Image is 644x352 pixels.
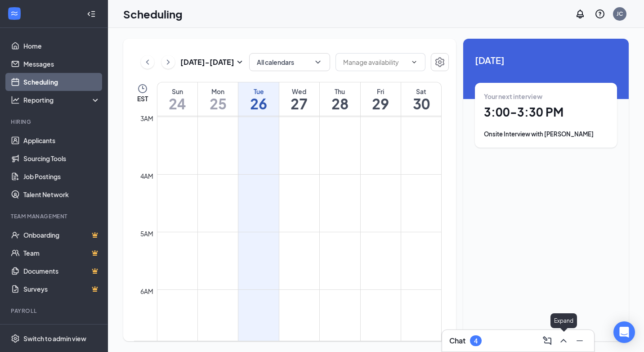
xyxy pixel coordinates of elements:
svg: WorkstreamLogo [10,9,19,18]
div: Tue [238,87,278,96]
button: All calendarsChevronDown [249,53,330,71]
div: Thu [320,87,360,96]
svg: ChevronUp [558,335,569,346]
h1: 30 [401,96,441,111]
a: OnboardingCrown [23,226,100,244]
div: Onsite Interview with [PERSON_NAME] [484,130,608,139]
svg: SmallChevronDown [234,57,245,68]
div: Hiring [11,118,98,126]
svg: Analysis [11,95,20,104]
a: Messages [23,55,100,73]
div: Switch to admin view [23,334,86,343]
a: August 29, 2025 [361,82,401,116]
h1: 27 [279,96,319,111]
svg: Settings [11,334,20,343]
a: Applicants [23,131,100,149]
svg: ChevronRight [164,57,173,68]
svg: Collapse [87,9,96,18]
h3: Chat [449,336,465,346]
svg: Minimize [574,335,585,346]
div: Sun [157,87,197,96]
input: Manage availability [343,57,407,67]
a: August 24, 2025 [157,82,197,116]
div: Fri [361,87,401,96]
div: Payroll [11,307,98,315]
h1: 29 [361,96,401,111]
button: ChevronRight [161,55,175,69]
div: Team Management [11,212,98,220]
a: PayrollCrown [23,320,100,338]
svg: ChevronLeft [143,57,152,68]
div: 5am [139,229,155,239]
h1: 3:00 - 3:30 PM [484,104,608,120]
button: ChevronUp [556,334,571,348]
h3: [DATE] - [DATE] [180,57,234,67]
a: Scheduling [23,73,100,91]
div: Sat [401,87,441,96]
a: August 30, 2025 [401,82,441,116]
a: August 25, 2025 [198,82,238,116]
a: DocumentsCrown [23,262,100,280]
svg: ChevronDown [411,59,418,66]
a: TeamCrown [23,244,100,262]
button: ChevronLeft [141,55,154,69]
div: JC [617,10,623,18]
a: August 28, 2025 [320,82,360,116]
span: [DATE] [475,53,617,67]
div: Open Intercom Messenger [613,321,635,343]
svg: QuestionInfo [595,9,605,19]
span: EST [137,94,148,103]
div: 3am [139,113,155,123]
div: Wed [279,87,319,96]
svg: Notifications [575,9,586,19]
h1: 24 [157,96,197,111]
div: Your next interview [484,92,608,101]
div: Reporting [23,95,101,104]
div: Mon [198,87,238,96]
svg: ComposeMessage [542,335,553,346]
svg: Clock [137,83,148,94]
h1: 26 [238,96,278,111]
h1: Scheduling [123,6,183,22]
button: Minimize [572,334,587,348]
a: Sourcing Tools [23,149,100,167]
a: Home [23,37,100,55]
div: Expand [550,313,577,328]
a: August 26, 2025 [238,82,278,116]
div: 4 [474,337,478,345]
a: SurveysCrown [23,280,100,298]
button: Settings [431,53,449,71]
a: Job Postings [23,167,100,185]
div: 4am [139,171,155,181]
svg: Settings [434,57,445,68]
div: 6am [139,286,155,296]
a: August 27, 2025 [279,82,319,116]
a: Talent Network [23,185,100,203]
h1: 28 [320,96,360,111]
svg: ChevronDown [313,58,322,67]
button: ComposeMessage [540,334,555,348]
h1: 25 [198,96,238,111]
